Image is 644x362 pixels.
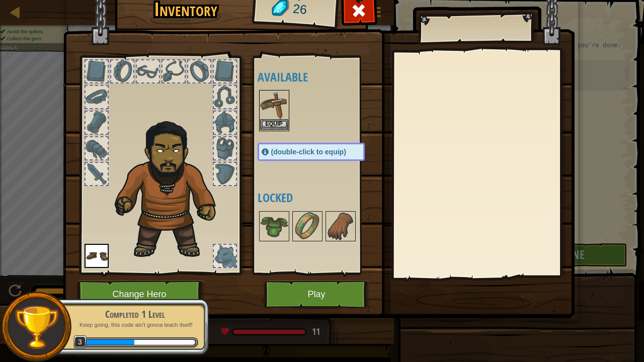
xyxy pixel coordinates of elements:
button: Change Hero [77,281,205,308]
img: portrait.png [260,91,288,119]
button: Play [264,281,369,308]
img: portrait.png [85,244,109,268]
h4: Locked [258,191,385,204]
img: trophy.png [14,304,59,350]
img: portrait.png [293,212,321,240]
img: duelist_hair.png [110,114,233,260]
p: Keep going, this code ain't gonna teach itself! [71,321,198,329]
span: (double-click to equip) [271,148,346,156]
img: portrait.png [327,212,355,240]
div: Completed 1 Level [71,307,198,321]
span: 3 [73,335,87,349]
h4: Available [258,70,385,83]
img: portrait.png [260,212,288,240]
button: Equip [260,119,288,130]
